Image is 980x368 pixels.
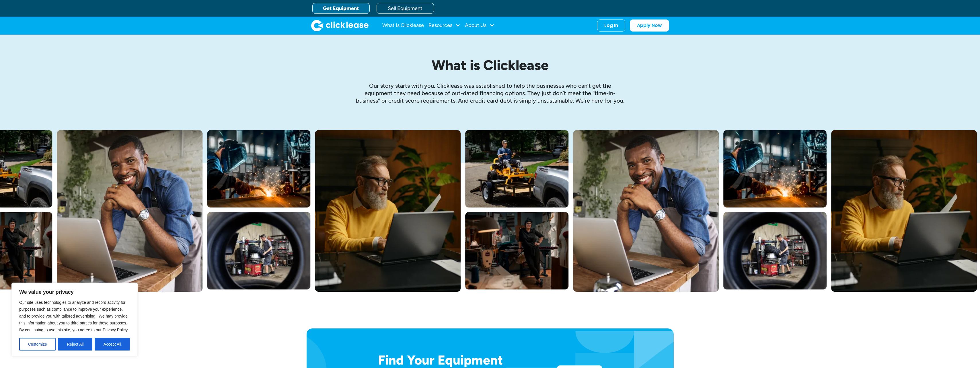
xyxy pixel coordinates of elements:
img: Man with hat and blue shirt driving a yellow lawn mower onto a trailer [465,130,568,208]
img: Bearded man in yellow sweter typing on his laptop while sitting at his desk [315,130,461,292]
h1: What is Clicklease [355,58,625,73]
a: Apply Now [630,19,669,32]
div: We value your privacy [11,283,138,357]
img: Bearded man in yellow sweter typing on his laptop while sitting at his desk [831,130,977,292]
button: Accept All [95,338,130,351]
p: We value your privacy [19,289,130,295]
p: Our story starts with you. Clicklease was established to help the businesses who can’t get the eq... [355,82,625,104]
button: Customize [19,338,56,351]
button: Reject All [58,338,92,351]
img: A smiling man in a blue shirt and apron leaning over a table with a laptop [57,130,202,292]
div: About Us [465,20,494,31]
a: Get Equipment [312,3,370,14]
img: A smiling man in a blue shirt and apron leaning over a table with a laptop [573,130,719,292]
a: What Is Clicklease [382,20,424,31]
span: Our site uses technologies to analyze and record activity for purposes such as compliance to impr... [19,300,128,332]
img: a woman standing next to a sewing machine [465,212,568,289]
img: A man fitting a new tire on a rim [207,212,310,289]
img: Clicklease logo [311,20,369,31]
img: A welder in a large mask working on a large pipe [207,130,310,208]
img: A man fitting a new tire on a rim [723,212,827,289]
a: home [311,20,369,31]
div: Resources [428,20,460,31]
h2: Find Your Equipment [378,353,539,367]
a: Sell Equipment [377,3,434,14]
img: A welder in a large mask working on a large pipe [723,130,827,208]
div: Log In [604,23,618,28]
